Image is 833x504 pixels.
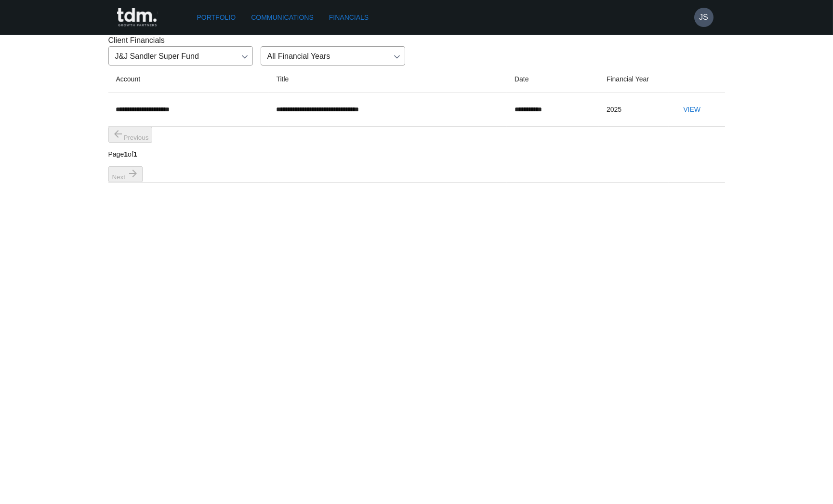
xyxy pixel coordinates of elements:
button: previous page [108,127,153,143]
th: Account [108,66,269,93]
p: Client Financials [108,35,725,46]
table: Client document table [108,66,725,183]
th: Title [269,66,507,93]
div: All Financial Years [261,46,405,66]
button: View [676,101,707,119]
button: next page [108,166,143,182]
a: Financials [325,9,372,27]
b: 1 [133,150,137,158]
b: 1 [124,150,128,158]
th: Date [507,66,599,93]
div: J&J Sandler Super Fund [108,46,253,66]
th: Financial Year [599,66,669,93]
a: Portfolio [193,9,240,27]
td: 2025 [599,93,669,127]
a: Communications [247,9,317,27]
h6: JS [699,12,708,23]
button: JS [694,8,714,27]
p: Page of [108,149,153,159]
